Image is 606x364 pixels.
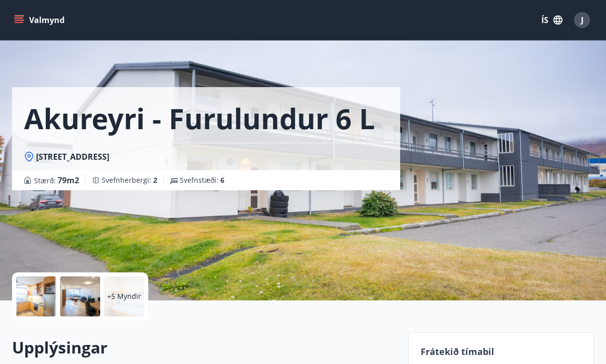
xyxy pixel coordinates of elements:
[570,8,594,32] button: J
[34,174,79,186] span: Stærð :
[107,291,141,301] p: +5 Myndir
[24,99,375,137] h1: Akureyri - Furulundur 6 L
[581,15,583,26] span: J
[36,151,109,162] span: [STREET_ADDRESS]
[102,175,157,185] span: Svefnherbergi :
[180,175,224,185] span: Svefnstæði :
[12,11,69,29] button: menu
[220,175,224,185] span: 6
[536,11,568,29] button: ÍS
[12,336,396,358] h2: Upplýsingar
[421,345,581,358] p: Frátekið tímabil
[58,175,79,186] span: 79 m2
[153,175,157,185] span: 2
